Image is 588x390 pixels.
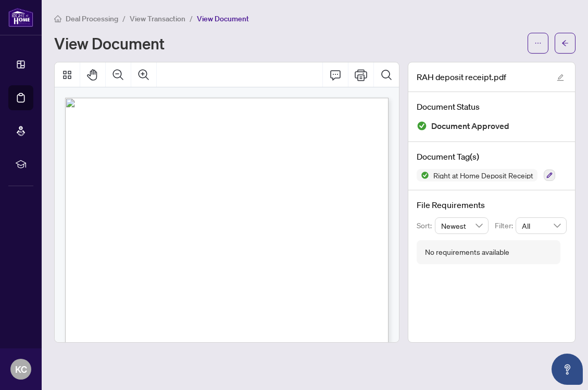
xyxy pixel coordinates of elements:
[122,12,126,24] li: /
[130,14,185,23] span: View Transaction
[425,246,509,258] div: No requirements available
[8,8,33,27] img: logo
[557,74,564,81] span: edit
[417,220,435,231] p: Sort:
[441,218,483,233] span: Newest
[561,40,569,47] span: arrow-left
[552,354,583,385] button: Open asap
[534,40,542,47] span: ellipsis
[417,150,567,163] h4: Document Tag(s)
[417,100,567,113] h4: Document Status
[431,119,509,133] span: Document Approved
[197,14,249,23] span: View Document
[417,169,429,181] img: Status Icon
[417,71,506,83] span: RAH deposit receipt.pdf
[54,35,165,51] h1: View Document
[495,220,516,231] p: Filter:
[54,15,61,22] span: home
[15,362,27,376] span: KC
[429,172,537,179] span: Right at Home Deposit Receipt
[522,218,560,233] span: All
[417,121,427,131] img: Document Status
[417,199,567,211] h4: File Requirements
[190,12,193,24] li: /
[66,14,118,23] span: Deal Processing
